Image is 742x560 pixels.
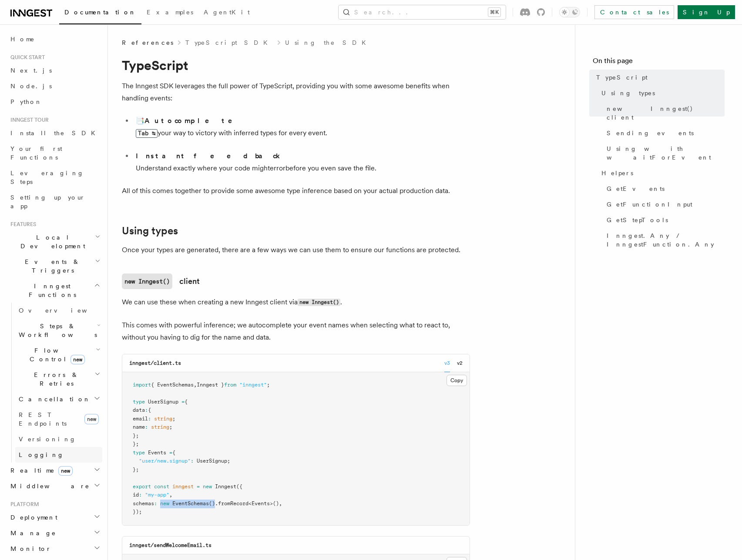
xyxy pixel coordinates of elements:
[133,424,145,430] span: name
[169,450,172,456] span: =
[145,424,148,430] span: :
[139,458,191,464] span: "user/new.signup"
[10,35,35,43] span: Home
[194,382,197,388] span: ,
[15,447,102,463] a: Logging
[15,322,97,339] span: Steps & Workflows
[133,416,148,422] span: email
[133,500,154,507] span: schemas
[172,416,175,422] span: ;
[154,416,172,422] span: string
[603,101,725,125] a: new Inngest() client
[197,458,227,464] span: UserSignup
[15,303,102,318] a: Overview
[15,431,102,447] a: Versioning
[7,513,57,522] span: Deployment
[122,80,470,104] p: The Inngest SDK leverages the full power of TypeScript, providing you with some awesome benefits ...
[15,370,94,388] span: Errors & Retries
[15,367,102,391] button: Errors & Retries
[148,416,151,422] span: :
[603,125,725,141] a: Sending events
[7,254,102,278] button: Events & Triggers
[160,500,169,507] span: new
[7,544,51,553] span: Monitor
[148,399,178,405] span: UserSignup
[15,318,102,343] button: Steps & Workflows
[133,150,470,174] li: Understand exactly where your code might before you even save the file.
[122,57,470,73] h1: TypeScript
[122,38,173,47] span: References
[444,354,450,372] button: v3
[607,184,665,193] span: GetEvents
[10,170,84,185] span: Leveraging Steps
[10,98,42,105] span: Python
[15,346,96,363] span: Flow Control
[239,382,267,388] span: "inngest"
[129,360,181,366] code: inngest/client.ts
[133,509,142,515] span: });
[596,73,648,82] span: TypeScript
[7,541,102,557] button: Monitor
[7,78,102,94] a: Node.js
[84,414,99,424] span: new
[7,117,49,123] span: Inngest tour
[285,38,371,47] a: Using the SDK
[270,500,279,507] span: >()
[185,399,188,405] span: {
[598,85,725,101] a: Using types
[7,54,45,61] span: Quick start
[224,382,236,388] span: from
[15,343,102,367] button: Flow Controlnew
[141,3,198,23] a: Examples
[601,89,655,97] span: Using types
[133,483,151,490] span: export
[145,407,148,413] span: :
[133,450,145,456] span: type
[154,500,157,507] span: :
[603,212,725,228] a: GetStepTools
[447,375,467,386] button: Copy
[64,9,136,16] span: Documentation
[7,282,94,299] span: Inngest Functions
[19,307,108,314] span: Overview
[133,407,145,413] span: data
[203,483,212,490] span: new
[154,483,169,490] span: const
[197,483,200,490] span: =
[122,319,470,343] p: This comes with powerful inference; we autocomplete your event names when selecting what to react...
[15,391,102,407] button: Cancellation
[172,500,209,507] span: EventSchemas
[122,273,172,289] code: new Inngest()
[215,483,236,490] span: Inngest
[19,436,76,443] span: Versioning
[7,230,102,254] button: Local Development
[151,382,194,388] span: { EventSchemas
[145,492,169,498] span: "my-app"
[58,466,73,476] span: new
[10,145,62,161] span: Your first Functions
[122,273,200,289] a: new Inngest()client
[488,8,500,17] kbd: ⌘K
[678,5,735,19] a: Sign Up
[136,129,158,138] kbd: Tab ↹
[607,144,725,162] span: Using with waitForEvent
[7,221,36,228] span: Features
[7,141,102,165] a: Your first Functions
[181,399,185,405] span: =
[607,231,725,249] span: Inngest.Any / InngestFunction.Any
[169,492,172,498] span: ,
[607,129,694,137] span: Sending events
[209,500,215,507] span: ()
[559,7,580,17] button: Toggle dark mode
[603,141,725,165] a: Using with waitForEvent
[10,83,52,90] span: Node.js
[133,492,139,498] span: id
[594,5,674,19] a: Contact sales
[144,117,245,125] strong: Autocomplete
[601,169,633,177] span: Helpers
[169,424,172,430] span: ;
[298,299,340,306] code: new Inngest()
[197,382,224,388] span: Inngest }
[7,482,90,490] span: Middleware
[603,228,725,252] a: Inngest.Any / InngestFunction.Any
